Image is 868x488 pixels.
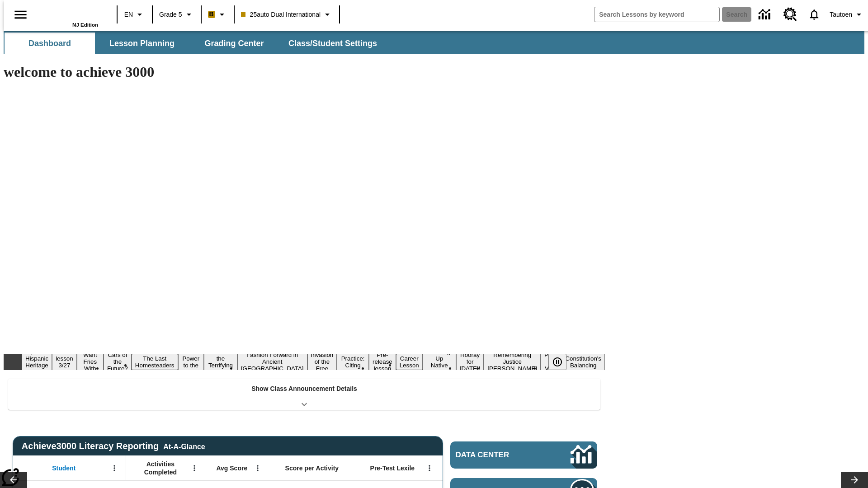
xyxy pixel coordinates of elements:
span: Grading Center [204,38,264,49]
button: Boost Class color is peach. Change class color [204,6,231,23]
button: Slide 10 Mixed Practice: Citing Evidence [337,347,369,377]
span: Avg Score [216,464,247,472]
button: Class/Student Settings [281,33,384,54]
button: Open Menu [423,461,436,475]
button: Lesson carousel, Next [841,472,868,488]
h1: welcome to achieve 3000 [4,64,605,80]
button: Profile/Settings [826,6,868,23]
button: Slide 11 Pre-release lesson [369,350,396,373]
a: Resource Center, Will open in new tab [778,2,802,27]
button: Class: 25auto Dual International, Select your class [237,6,336,23]
button: Lesson Planning [97,33,187,54]
button: Dashboard [5,33,95,54]
input: search field [594,7,719,22]
button: Slide 3 Do You Want Fries With That? [77,343,104,380]
button: Slide 4 Cars of the Future? [104,350,132,373]
button: Grade: Grade 5, Select a grade [156,6,198,23]
div: SubNavbar [4,31,864,54]
span: B [209,9,214,20]
div: At-A-Glance [163,441,205,451]
span: Class/Student Settings [288,38,377,49]
button: Slide 14 Hooray for Constitution Day! [456,350,484,373]
button: Slide 5 The Last Homesteaders [132,354,178,370]
a: Data Center [753,2,778,27]
a: Notifications [802,3,826,26]
span: Lesson Planning [109,38,175,49]
button: Open Menu [108,461,121,475]
button: Slide 2 Test lesson 3/27 en [52,347,77,377]
span: Activities Completed [131,460,190,476]
span: Score per Activity [285,464,339,472]
button: Open side menu [7,1,34,28]
button: Slide 16 Point of View [541,350,561,373]
button: Language: EN, Select a language [120,6,149,23]
span: Pre-Test Lexile [370,464,415,472]
div: Home [39,3,98,28]
button: Slide 12 Career Lesson [396,354,423,370]
div: Show Class Announcement Details [8,379,600,410]
button: Open Menu [188,461,201,475]
button: Open Menu [251,461,264,475]
span: Dashboard [28,38,71,49]
button: Slide 8 Fashion Forward in Ancient Rome [237,350,307,373]
a: Home [39,4,98,22]
span: Grade 5 [159,10,182,19]
button: Pause [548,354,566,370]
button: Slide 17 The Constitution's Balancing Act [561,347,605,377]
a: Data Center [450,441,597,469]
span: Student [52,464,75,472]
div: Pause [548,354,576,370]
span: NJ Edition [72,22,98,28]
span: Achieve3000 Literacy Reporting [22,441,205,451]
button: Grading Center [189,33,279,54]
button: Slide 9 The Invasion of the Free CD [307,343,337,380]
div: SubNavbar [4,33,385,54]
span: Tautoen [830,10,852,19]
span: EN [124,10,133,19]
button: Slide 15 Remembering Justice O'Connor [484,350,541,373]
button: Slide 13 Cooking Up Native Traditions [423,347,456,377]
p: Show Class Announcement Details [251,384,357,394]
button: Slide 7 Attack of the Terrifying Tomatoes [204,347,237,377]
button: Slide 6 Solar Power to the People [178,347,204,377]
button: Slide 1 ¡Viva Hispanic Heritage Month! [22,347,52,377]
span: Data Center [456,450,540,460]
span: 25auto Dual International [241,10,321,19]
